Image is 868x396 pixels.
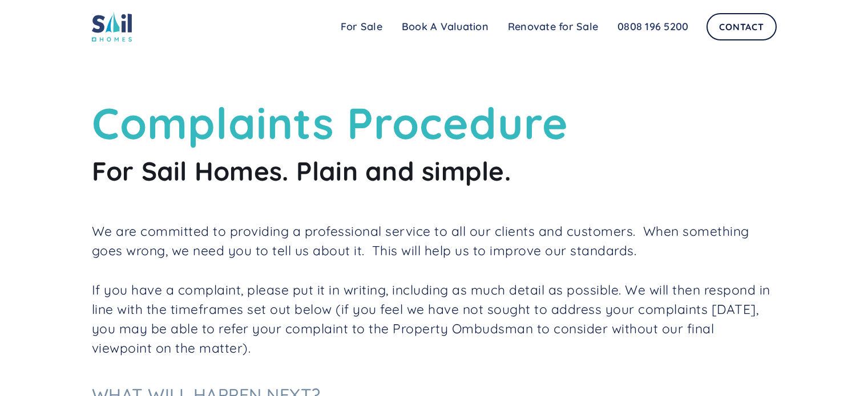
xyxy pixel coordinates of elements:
p: We are committed to providing a professional service to all our clients and customers. When somet... [92,222,777,358]
a: For Sale [331,15,392,38]
h1: Complaints Procedure [92,97,777,149]
a: Renovate for Sale [498,15,608,38]
h2: For Sail Homes. Plain and simple. [92,154,777,187]
a: Contact [706,13,776,40]
a: Book A Valuation [392,15,498,38]
img: sail home logo colored [92,11,132,42]
a: 0808 196 5200 [608,15,698,38]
